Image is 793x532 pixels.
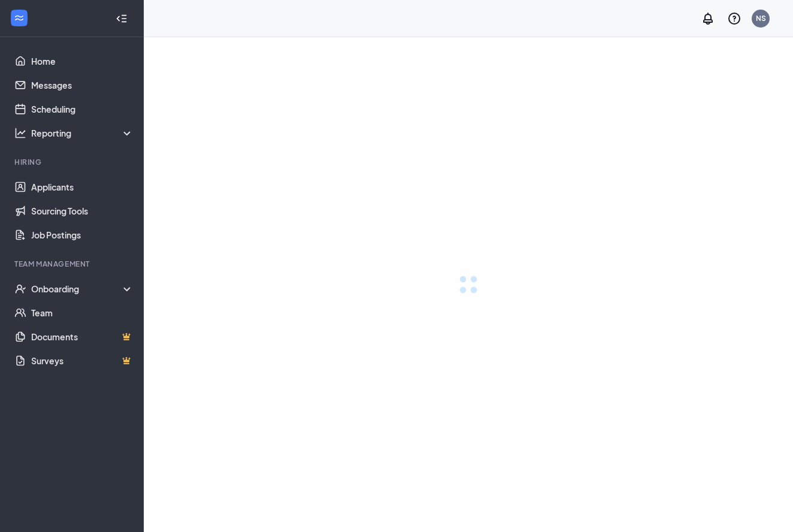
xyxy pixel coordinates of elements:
[14,283,26,295] svg: UserCheck
[31,325,134,349] a: DocumentsCrown
[116,13,128,25] svg: Collapse
[31,349,134,373] a: SurveysCrown
[31,199,134,223] a: Sourcing Tools
[31,301,134,325] a: Team
[701,11,715,26] svg: Notifications
[31,223,134,247] a: Job Postings
[14,127,26,139] svg: Analysis
[727,11,741,26] svg: QuestionInfo
[14,157,131,167] div: Hiring
[13,12,25,24] svg: WorkstreamLogo
[14,259,131,269] div: Team Management
[756,13,766,23] div: NS
[31,175,134,199] a: Applicants
[31,97,134,121] a: Scheduling
[31,49,134,73] a: Home
[31,127,134,139] div: Reporting
[31,73,134,97] a: Messages
[31,283,134,295] div: Onboarding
